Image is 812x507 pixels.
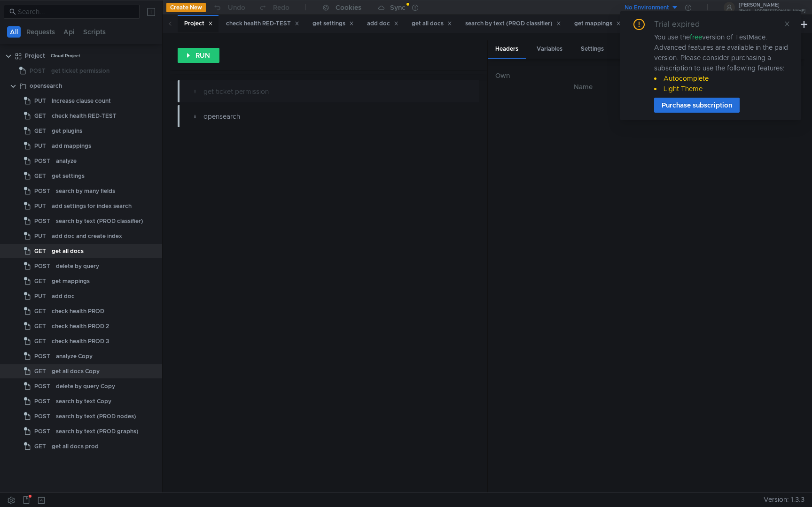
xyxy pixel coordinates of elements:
[7,26,21,38] button: All
[654,73,789,84] li: Autocomplete
[52,334,109,348] div: check health PROD 3
[56,379,115,393] div: delete by query Copy
[488,40,526,59] div: Headers
[56,409,136,423] div: search by text (PROD nodes)
[34,109,46,123] span: GET
[51,64,109,78] div: get ticket permission
[25,49,45,63] div: Project
[34,139,46,153] span: PUT
[34,319,46,333] span: GET
[654,19,711,30] div: Trial expired
[52,364,100,378] div: get all docs Copy
[34,274,46,288] span: GET
[56,394,111,408] div: search by text Copy
[226,19,299,29] div: check health RED-TEST
[61,26,78,38] button: Api
[312,19,354,29] div: get settings
[367,19,398,29] div: add doc
[23,26,58,38] button: Requests
[52,289,75,303] div: add doc
[206,0,252,15] button: Undo
[34,169,46,183] span: GET
[34,424,50,438] span: POST
[18,7,134,17] input: Search...
[34,124,46,138] span: GET
[654,98,740,113] button: Purchase subscription
[764,493,804,507] span: Version: 1.3.3
[56,259,99,273] div: delete by query
[690,33,702,41] span: free
[56,424,139,438] div: search by text (PROD graphs)
[30,79,62,93] div: opensearch
[52,109,117,123] div: check health RED-TEST
[34,409,50,423] span: POST
[52,169,85,183] div: get settings
[30,64,46,78] span: POST
[252,0,296,15] button: Redo
[529,40,570,58] div: Variables
[34,184,50,198] span: POST
[654,32,789,94] div: You use the version of TestMace. Advanced features are available in the paid version. Please cons...
[34,199,46,213] span: PUT
[52,274,90,288] div: get mappings
[739,3,805,8] div: [PERSON_NAME]
[273,2,289,13] div: Redo
[56,154,77,168] div: analyze
[739,9,805,13] div: [EMAIL_ADDRESS][DOMAIN_NAME]
[34,289,46,303] span: PUT
[52,304,104,318] div: check health PROD
[34,259,50,273] span: POST
[52,229,122,243] div: add doc and create index
[34,214,50,228] span: POST
[52,319,109,333] div: check health PROD 2
[34,244,46,258] span: GET
[203,86,407,97] div: get ticket permission
[465,19,561,29] div: search by text (PROD classifier)
[625,3,669,12] div: No Environment
[52,244,84,258] div: get all docs
[34,349,50,363] span: POST
[390,4,406,11] div: Sync
[52,94,111,108] div: Increase clause count
[51,49,80,63] div: Cloud Project
[34,394,50,408] span: POST
[34,229,46,243] span: PUT
[178,48,219,63] button: RUN
[654,84,789,94] li: Light Theme
[52,139,91,153] div: add mappings
[510,81,656,92] th: Name
[412,19,452,29] div: get all docs
[34,364,46,378] span: GET
[336,2,361,13] div: Cookies
[184,19,213,29] div: Project
[56,214,143,228] div: search by text (PROD classifier)
[166,3,206,12] button: Create New
[52,124,82,138] div: get plugins
[56,349,93,363] div: analyze Copy
[80,26,109,38] button: Scripts
[203,111,407,122] div: opensearch
[56,184,115,198] div: search by many fields
[52,439,99,453] div: get all docs prod
[34,379,50,393] span: POST
[495,70,768,81] h6: Own
[228,2,245,13] div: Undo
[52,199,132,213] div: add settings for index search
[574,19,621,29] div: get mappings
[573,40,611,58] div: Settings
[34,304,46,318] span: GET
[34,94,46,108] span: PUT
[34,439,46,453] span: GET
[34,334,46,348] span: GET
[34,154,50,168] span: POST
